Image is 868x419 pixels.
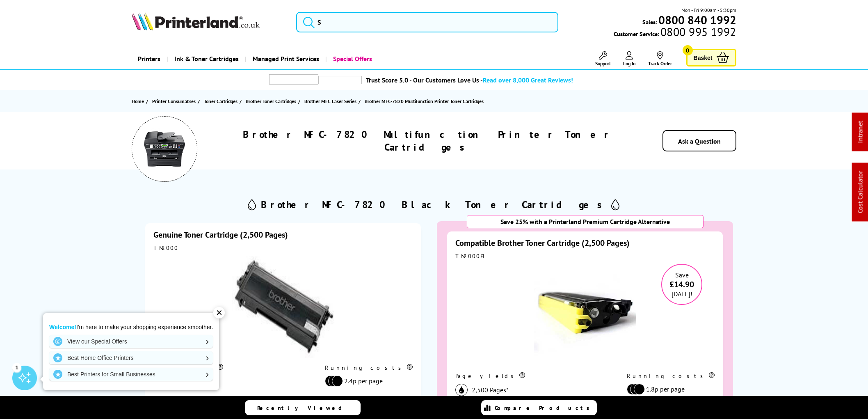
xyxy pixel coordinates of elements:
img: Compatible Brother Toner Cartridge (2,500 Pages) [534,264,636,366]
a: Trust Score 5.0 - Our Customers Love Us -Read over 8,000 Great Reviews! [366,76,573,84]
a: Cost Calculator [856,171,864,213]
div: TN2000PL [455,252,715,260]
a: Best Printers for Small Businesses [49,368,213,381]
a: Managed Print Services [245,48,325,69]
a: Printers [132,48,167,69]
li: 1.8p per page [627,384,710,395]
a: Ink & Toner Cartridges [167,48,245,69]
p: I'm here to make your shopping experience smoother. [49,323,213,331]
span: Log In [623,60,636,66]
a: Support [595,51,611,66]
span: 2,500 Pages* [472,386,509,394]
span: Sales: [642,18,657,26]
span: Recently Viewed [257,404,350,412]
a: Log In [623,51,636,66]
b: 0800 840 1992 [658,12,736,27]
span: Read over 8,000 Great Reviews! [483,76,573,84]
span: Save [675,271,689,279]
h2: Brother MFC-7820 Black Toner Cartridges [261,198,607,211]
img: trustpilot rating [269,74,318,85]
a: Compatible Brother Toner Cartridge (2,500 Pages) [455,238,630,248]
div: Running costs [627,372,715,380]
a: Brother MFC Laser Series [304,97,359,105]
a: Printerland Logo [132,12,286,32]
a: 0800 840 1992 [657,16,736,24]
span: Support [595,60,611,66]
a: Toner Cartridges [204,97,240,105]
a: Recently Viewed [245,400,361,415]
span: Basket [694,52,713,63]
img: Printerland Logo [132,12,260,30]
img: trustpilot rating [318,76,362,84]
img: black_icon.svg [455,384,468,396]
a: Brother Toner Cartridges [246,97,298,105]
span: Ink & Toner Cartridges [174,48,239,69]
span: Customer Service: [614,28,736,38]
span: 0800 995 1992 [659,28,736,36]
a: Ask a Question [678,137,721,145]
a: Best Home Office Printers [49,351,213,364]
div: Running costs [325,364,413,371]
div: Page yields [455,372,611,380]
div: Page yields [153,364,309,371]
span: 0 [683,45,693,55]
a: Special Offers [325,48,378,69]
input: S [296,12,558,32]
a: Intranet [856,121,864,143]
a: Track Order [648,51,672,66]
span: [DATE]! [672,290,692,298]
a: Home [132,97,146,105]
a: Printer Consumables [152,97,198,105]
a: Compare Products [481,400,597,415]
a: Basket 0 [686,49,736,66]
div: TN2000 [153,244,413,252]
div: ✕ [213,307,225,318]
span: Brother Toner Cartridges [246,97,296,105]
span: Printer Consumables [152,97,196,105]
span: Brother MFC-7820 Multifunction Printer Toner Cartridges [365,98,484,104]
a: Genuine Toner Cartridge (2,500 Pages) [153,229,288,240]
h1: Brother MFC-7820 Multifunction Printer Toner Cartridges [222,128,632,153]
span: Toner Cartridges [204,97,238,105]
img: Toner Cartridge (2,500 Pages) [232,256,334,358]
div: Save 25% with a Printerland Premium Cartridge Alternative [467,215,704,228]
strong: Welcome! [49,324,76,330]
li: 2.4p per page [325,375,409,387]
span: Compare Products [495,404,594,412]
span: Mon - Fri 9:00am - 5:30pm [681,6,736,14]
span: £14.90 [662,279,701,290]
div: 1 [12,363,21,372]
span: Brother MFC Laser Series [304,97,356,105]
img: Brother MFC-7820 Multifunction Printer Toner Cartridges [144,128,185,169]
a: View our Special Offers [49,335,213,348]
